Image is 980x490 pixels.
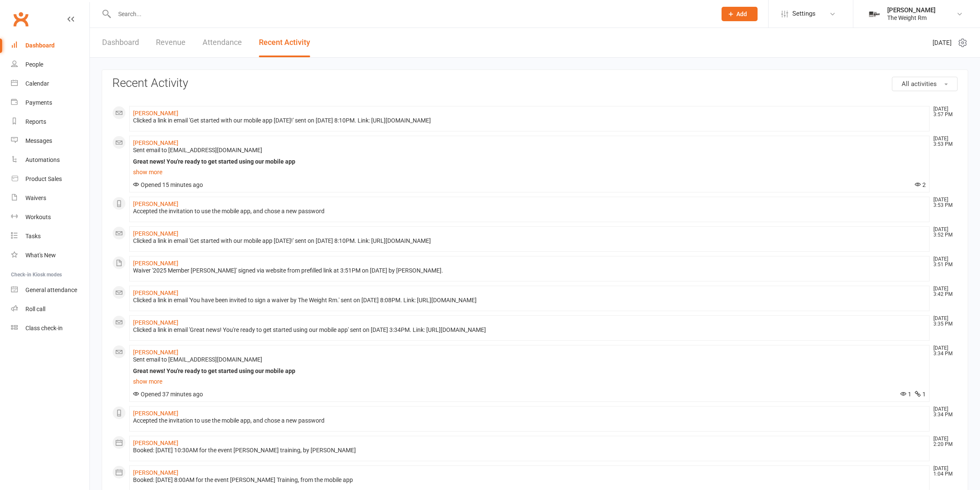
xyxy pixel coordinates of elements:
[133,267,926,274] div: Waiver '2025 Member [PERSON_NAME]' signed via website from prefilled link at 3:51PM on [DATE] by ...
[929,256,957,267] time: [DATE] 3:51 PM
[112,77,958,90] h3: Recent Activity
[915,181,926,188] span: 2
[133,297,926,304] div: Clicked a link in email 'You have been invited to sign a waiver by The Weight Rm.' sent on [DATE]...
[133,208,926,215] div: Accepted the invitation to use the mobile app, and chose a new password
[259,28,310,57] a: Recent Activity
[11,246,89,265] a: What's New
[11,208,89,227] a: Workouts
[133,367,926,375] div: Great news! You're ready to get started using our mobile app
[929,345,957,356] time: [DATE] 3:34 PM
[25,99,52,106] div: Payments
[133,166,926,178] a: show more
[133,230,178,237] a: [PERSON_NAME]
[133,181,203,188] span: Opened 15 minutes ago
[25,252,56,259] div: What's New
[133,139,178,146] a: [PERSON_NAME]
[133,447,926,454] div: Booked: [DATE] 10:30AM for the event [PERSON_NAME] training, by [PERSON_NAME]
[25,306,45,312] div: Roll call
[915,391,926,398] span: 1
[722,7,758,21] button: Add
[929,197,957,208] time: [DATE] 3:53 PM
[25,61,43,68] div: People
[25,156,60,163] div: Automations
[11,112,89,131] a: Reports
[929,466,957,477] time: [DATE] 1:04 PM
[902,80,937,88] span: All activities
[25,325,63,331] div: Class check-in
[10,8,31,30] a: Clubworx
[203,28,242,57] a: Attendance
[866,6,883,22] img: thumb_image1749576563.png
[11,93,89,112] a: Payments
[133,290,178,296] a: [PERSON_NAME]
[25,175,62,182] div: Product Sales
[929,316,957,327] time: [DATE] 3:35 PM
[133,200,178,207] a: [PERSON_NAME]
[133,319,178,326] a: [PERSON_NAME]
[929,436,957,447] time: [DATE] 2:20 PM
[929,136,957,147] time: [DATE] 3:53 PM
[929,406,957,418] time: [DATE] 3:34 PM
[11,131,89,150] a: Messages
[25,195,46,201] div: Waivers
[102,28,139,57] a: Dashboard
[133,469,178,476] a: [PERSON_NAME]
[133,349,178,356] a: [PERSON_NAME]
[11,281,89,300] a: General attendance kiosk mode
[133,158,926,165] div: Great news! You're ready to get started using our mobile app
[133,417,926,424] div: Accepted the invitation to use the mobile app, and chose a new password
[933,38,952,48] span: [DATE]
[25,80,49,87] div: Calendar
[133,117,926,124] div: Clicked a link in email 'Get started with our mobile app [DATE]!' sent on [DATE] 8:10PM. Link: [U...
[25,287,77,293] div: General attendance
[112,8,711,20] input: Search...
[887,14,936,22] div: The Weight Rm
[156,28,186,57] a: Revenue
[25,42,55,49] div: Dashboard
[929,227,957,238] time: [DATE] 3:52 PM
[25,233,41,239] div: Tasks
[133,326,926,334] div: Clicked a link in email 'Great news! You're ready to get started using our mobile app' sent on [D...
[929,106,957,117] time: [DATE] 3:57 PM
[887,6,936,14] div: [PERSON_NAME]
[736,11,747,17] span: Add
[133,110,178,117] a: [PERSON_NAME]
[892,77,958,91] button: All activities
[133,410,178,417] a: [PERSON_NAME]
[133,391,203,398] span: Opened 37 minutes ago
[133,476,926,484] div: Booked: [DATE] 8:00AM for the event [PERSON_NAME] Training, from the mobile app
[133,376,926,387] a: show more
[11,74,89,93] a: Calendar
[11,36,89,55] a: Dashboard
[11,55,89,74] a: People
[11,189,89,208] a: Waivers
[25,137,52,144] div: Messages
[11,227,89,246] a: Tasks
[792,4,816,23] span: Settings
[929,286,957,297] time: [DATE] 3:42 PM
[25,214,51,220] div: Workouts
[133,147,262,153] span: Sent email to [EMAIL_ADDRESS][DOMAIN_NAME]
[11,150,89,170] a: Automations
[11,170,89,189] a: Product Sales
[133,440,178,446] a: [PERSON_NAME]
[133,260,178,267] a: [PERSON_NAME]
[133,356,262,363] span: Sent email to [EMAIL_ADDRESS][DOMAIN_NAME]
[25,118,46,125] div: Reports
[11,300,89,319] a: Roll call
[133,237,926,245] div: Clicked a link in email 'Get started with our mobile app [DATE]!' sent on [DATE] 8:10PM. Link: [U...
[11,319,89,338] a: Class kiosk mode
[900,391,911,398] span: 1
